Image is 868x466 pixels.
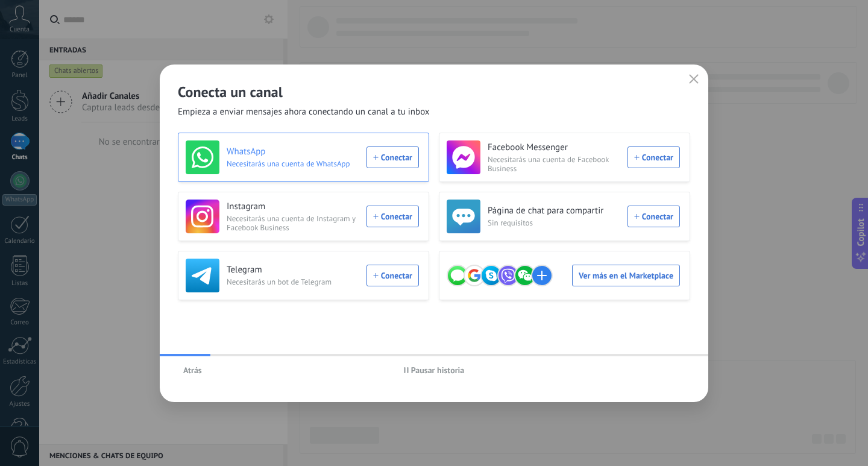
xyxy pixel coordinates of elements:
[488,155,620,173] span: Necesitarás una cuenta de Facebook Business
[488,142,620,154] h3: Facebook Messenger
[227,264,359,276] h3: Telegram
[178,83,690,101] h2: Conecta un canal
[183,366,202,374] span: Atrás
[411,366,465,374] span: Pausar historia
[227,214,359,232] span: Necesitarás una cuenta de Instagram y Facebook Business
[227,159,359,168] span: Necesitarás una cuenta de WhatsApp
[398,361,470,379] button: Pausar historia
[488,218,620,227] span: Sin requisitos
[488,205,620,217] h3: Página de chat para compartir
[227,277,359,286] span: Necesitarás un bot de Telegram
[227,201,359,213] h3: Instagram
[178,361,207,379] button: Atrás
[178,106,430,118] span: Empieza a enviar mensajes ahora conectando un canal a tu inbox
[227,146,359,158] h3: WhatsApp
